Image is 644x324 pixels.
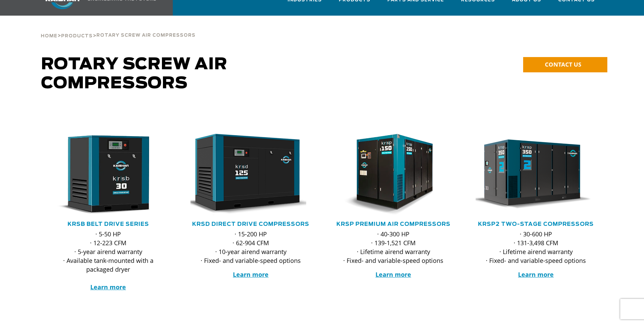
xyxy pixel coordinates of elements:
a: KRSP2 Two-Stage Compressors [478,221,594,227]
p: · 30-600 HP · 131-3,498 CFM · Lifetime airend warranty · Fixed- and variable-speed options [476,230,596,265]
p: · 15-200 HP · 62-904 CFM · 10-year airend warranty · Fixed- and variable-speed options [190,230,311,265]
a: Home [41,33,57,39]
p: · 40-300 HP · 139-1,521 CFM · Lifetime airend warranty · Fixed- and variable-speed options [333,230,454,265]
a: Learn more [90,283,126,291]
a: CONTACT US [523,57,607,72]
a: Learn more [233,270,269,278]
p: · 5-50 HP · 12-223 CFM · 5-year airend warranty · Available tank-mounted with a packaged dryer [48,230,169,291]
img: krsd125 [185,134,306,215]
a: Products [61,33,93,39]
span: CONTACT US [545,60,581,68]
span: Home [41,34,57,38]
div: krsb30 [48,134,169,215]
div: > > [41,16,196,41]
a: Learn more [375,270,411,278]
span: Rotary Screw Air Compressors [41,56,227,92]
a: KRSP Premium Air Compressors [336,221,450,227]
div: krsp150 [333,134,454,215]
img: krsb30 [43,134,164,215]
div: krsd125 [190,134,311,215]
a: KRSB Belt Drive Series [68,221,149,227]
a: Learn more [518,270,554,278]
a: KRSD Direct Drive Compressors [192,221,309,227]
img: krsp350 [471,134,591,215]
span: Rotary Screw Air Compressors [96,33,196,38]
span: Products [61,34,93,38]
img: krsp150 [328,134,449,215]
div: krsp350 [476,134,596,215]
